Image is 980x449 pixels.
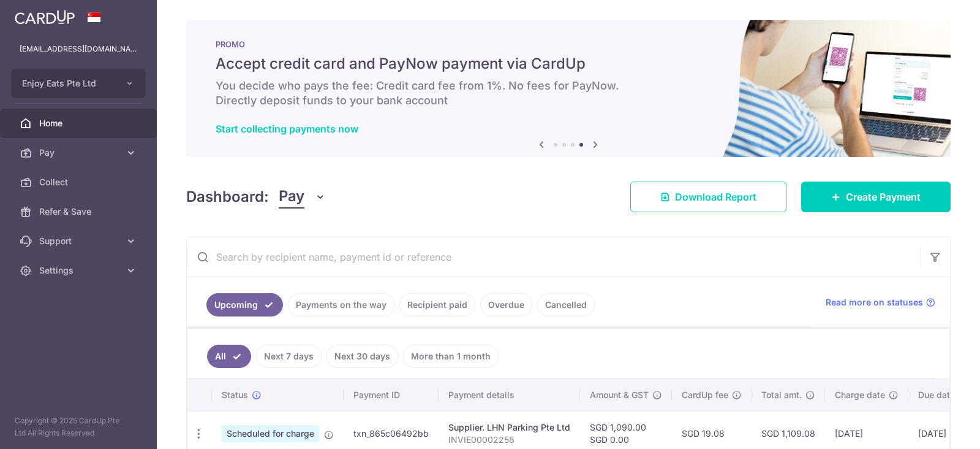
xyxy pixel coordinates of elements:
img: paynow Banner [186,20,951,157]
span: Pay [39,147,120,159]
a: Payments on the way [288,293,394,317]
iframe: Opens a widget where you can find more information [902,412,968,443]
a: All [207,345,251,368]
a: More than 1 month [403,345,499,368]
a: Next 7 days [256,345,322,368]
p: [EMAIL_ADDRESS][DOMAIN_NAME] [20,43,137,55]
span: Refer & Save [39,205,120,218]
span: CardUp fee [682,389,728,401]
h5: Accept credit card and PayNow payment via CardUp [216,54,921,74]
div: Supplier. LHN Parking Pte Ltd [448,421,570,434]
th: Payment details [439,379,580,411]
span: Enjoy Eats Pte Ltd [22,77,113,90]
a: Download Report [630,182,786,212]
span: Total amt. [761,389,802,401]
h4: Dashboard: [186,186,269,208]
span: Support [39,235,120,247]
a: Start collecting payments now [216,123,358,135]
a: Create Payment [801,182,951,212]
th: Payment ID [344,379,439,411]
p: PROMO [216,39,921,49]
h6: You decide who pays the fee: Credit card fee from 1%. No fees for PayNow. Directly deposit funds ... [216,79,921,108]
a: Read more on statuses [826,296,935,309]
a: Upcoming [206,293,283,317]
span: Status [222,389,248,401]
span: Scheduled for charge [222,425,319,442]
span: Charge date [835,389,885,401]
button: Enjoy Eats Pte Ltd [11,69,146,98]
span: Create Payment [846,190,921,204]
span: Home [39,117,120,129]
span: Collect [39,176,120,188]
a: Overdue [480,293,532,317]
a: Next 30 days [326,345,398,368]
button: Pay [279,185,326,209]
span: Download Report [675,190,756,204]
a: Cancelled [537,293,595,317]
a: Recipient paid [399,293,475,317]
span: Read more on statuses [826,296,923,309]
p: INVIE00002258 [448,434,570,446]
input: Search by recipient name, payment id or reference [187,237,921,277]
span: Amount & GST [590,389,649,401]
span: Due date [918,389,955,401]
span: Settings [39,264,120,277]
span: Pay [279,185,304,209]
img: CardUp [15,10,75,25]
